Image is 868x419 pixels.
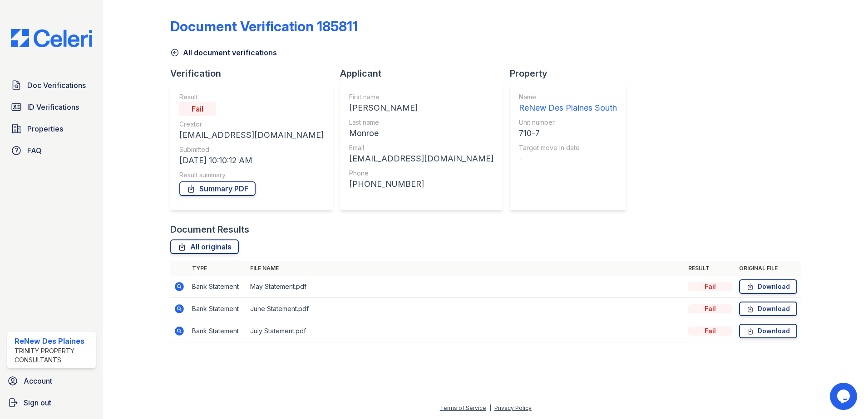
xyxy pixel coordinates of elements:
[519,93,617,102] div: Name
[170,239,239,254] a: All originals
[340,67,510,80] div: Applicant
[349,118,493,127] div: Last name
[247,320,685,342] td: July Statement.pdf
[349,178,493,190] div: [PHONE_NUMBER]
[27,102,79,112] span: ID Verifications
[4,394,99,412] a: Sign out
[170,18,358,34] div: Document Verification 185811
[440,404,486,411] a: Terms of Service
[519,102,617,114] div: ReNew Des Plaines South
[688,304,732,313] div: Fail
[688,282,732,291] div: Fail
[4,372,99,390] a: Account
[7,76,96,94] a: Doc Verifications
[188,261,247,276] th: Type
[179,129,324,141] div: [EMAIL_ADDRESS][DOMAIN_NAME]
[489,404,491,411] div: |
[179,93,324,102] div: Result
[24,397,51,408] span: Sign out
[519,127,617,140] div: 710-7
[4,29,99,47] img: CE_Logo_Blue-a8612792a0a2168367f1c8372b55b34899dd931a85d93a1a3d3e32e68fde9ad4.png
[15,336,92,346] div: ReNew Des Plaines
[494,404,532,411] a: Privacy Policy
[179,171,324,180] div: Result summary
[179,145,324,154] div: Submitted
[688,326,732,336] div: Fail
[830,383,859,410] iframe: chat widget
[170,47,277,58] a: All document verifications
[179,181,256,196] a: Summary PDF
[188,276,247,298] td: Bank Statement
[27,80,86,91] span: Doc Verifications
[170,67,340,80] div: Verification
[27,145,42,156] span: FAQ
[15,346,92,365] div: Trinity Property Consultants
[349,152,493,165] div: [EMAIL_ADDRESS][DOMAIN_NAME]
[349,127,493,140] div: Monroe
[247,261,685,276] th: File name
[349,169,493,178] div: Phone
[247,298,685,320] td: June Statement.pdf
[519,93,617,114] a: Name ReNew Des Plaines South
[739,279,797,294] a: Download
[179,102,216,116] div: Fail
[349,102,493,114] div: [PERSON_NAME]
[735,261,801,276] th: Original file
[519,152,617,165] div: -
[685,261,735,276] th: Result
[179,120,324,129] div: Creator
[179,154,324,167] div: [DATE] 10:10:12 AM
[7,141,96,160] a: FAQ
[24,375,52,386] span: Account
[739,302,797,316] a: Download
[7,98,96,116] a: ID Verifications
[349,143,493,152] div: Email
[349,93,493,102] div: First name
[519,143,617,152] div: Target move in date
[739,324,797,338] a: Download
[247,276,685,298] td: May Statement.pdf
[27,123,63,134] span: Properties
[170,223,249,236] div: Document Results
[519,118,617,127] div: Unit number
[510,67,633,80] div: Property
[7,120,96,138] a: Properties
[188,320,247,342] td: Bank Statement
[188,298,247,320] td: Bank Statement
